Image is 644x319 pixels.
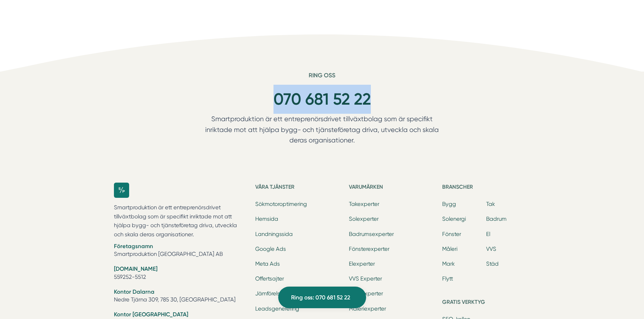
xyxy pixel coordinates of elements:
strong: Kontor Dalarna [114,288,154,295]
a: Solenergi [442,216,466,222]
h5: Branscher [442,183,530,193]
a: Takexperter [349,201,379,207]
h5: Våra tjänster [255,183,343,193]
span: Ring oss: 070 681 52 22 [291,293,350,302]
h6: Ring oss [192,72,452,84]
a: Bygg [442,201,456,207]
a: Solexperter [349,216,379,222]
a: Badrumsexperter [349,231,394,237]
a: Städ [486,261,499,267]
a: Tak [486,201,495,207]
a: Måleriexperter [349,305,386,312]
strong: [DOMAIN_NAME] [114,265,158,272]
a: Jämförelsesajter [255,290,298,297]
a: Offertsajter [255,275,284,282]
a: El [486,231,490,237]
li: Nedre Tjärna 309, 785 30, [GEOGRAPHIC_DATA] [114,288,247,305]
a: Badrum [486,216,506,222]
a: Google Ads [255,246,286,252]
a: Fönster [442,231,461,237]
li: 559252-5512 [114,265,247,282]
a: Elexperter [349,261,375,267]
a: Meta Ads [255,261,280,267]
a: 070 681 52 22 [273,89,371,109]
a: Flytt [442,275,453,282]
a: Fönsterexperter [349,246,389,252]
h5: Gratis verktyg [442,298,530,309]
a: Ring oss: 070 681 52 22 [278,287,366,308]
a: Markexperter [349,290,383,297]
strong: Kontor [GEOGRAPHIC_DATA] [114,311,188,318]
a: Landningssida [255,231,293,237]
a: Måleri [442,246,457,252]
a: VVS Experter [349,275,382,282]
p: Smartproduktion är ett entreprenörsdrivet tillväxtbolag som är specifikt inriktade mot att hjälpa... [192,114,452,149]
li: Smartproduktion [GEOGRAPHIC_DATA] AB [114,242,247,260]
a: Mark [442,261,455,267]
p: Smartproduktion är ett entreprenörsdrivet tillväxtbolag som är specifikt inriktade mot att hjälpa... [114,203,247,239]
a: Hemsida [255,216,278,222]
a: Leadsgenerering [255,305,299,312]
a: VVS [486,246,496,252]
h5: Varumärken [349,183,437,193]
strong: Företagsnamn [114,243,153,249]
a: Sökmotoroptimering [255,201,307,207]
